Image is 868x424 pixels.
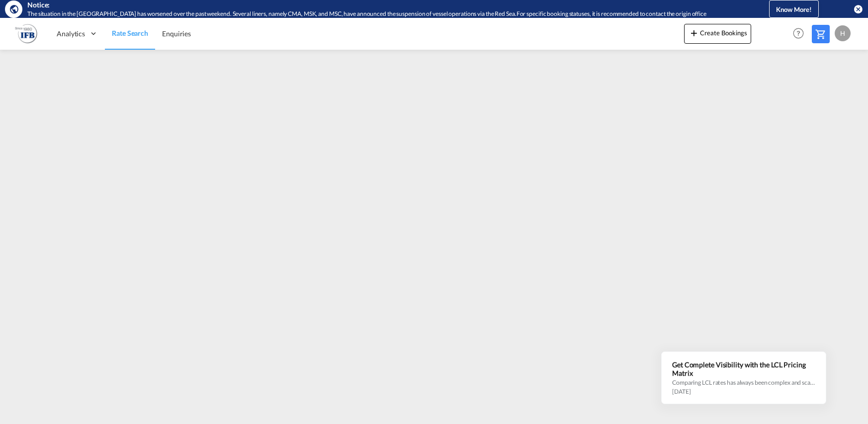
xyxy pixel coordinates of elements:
[835,25,851,41] div: H
[853,4,863,14] button: icon-close-circle
[684,24,751,44] button: icon-plus 400-fgCreate Bookings
[112,29,148,37] span: Rate Search
[105,17,155,50] a: Rate Search
[27,10,734,18] div: The situation in the Red Sea has worsened over the past weekend. Several liners, namely CMA, MSK,...
[50,17,105,50] div: Analytics
[9,4,19,14] md-icon: icon-earth
[155,17,198,50] a: Enquiries
[776,5,812,13] span: Know More!
[15,22,37,45] img: b628ab10256c11eeb52753acbc15d091.png
[162,29,191,38] span: Enquiries
[790,25,812,43] div: Help
[57,29,85,39] span: Analytics
[688,27,700,39] md-icon: icon-plus 400-fg
[790,25,807,42] span: Help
